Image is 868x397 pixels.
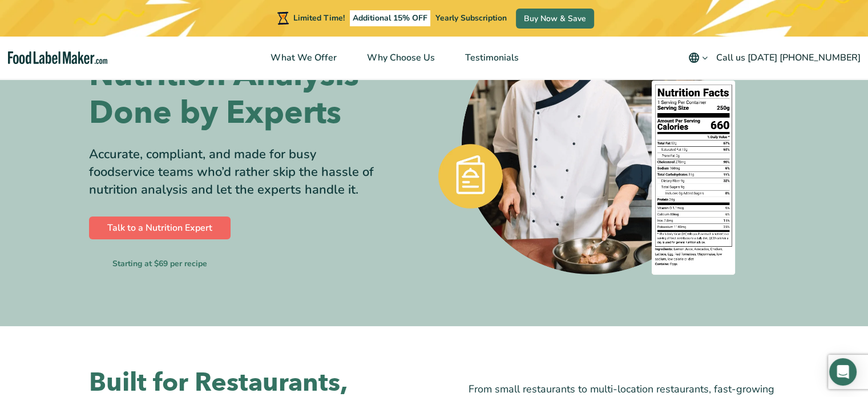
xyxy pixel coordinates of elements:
span: Additional 15% OFF [350,10,430,26]
span: Yearly Subscription [435,13,507,23]
div: Open Intercom Messenger [829,358,857,386]
a: Buy Now & Save [516,9,594,29]
a: Why Choose Us [352,37,447,79]
a: What We Offer [256,37,349,79]
span: Testimonials [462,51,520,64]
span: What We Offer [267,51,338,64]
span: Limited Time! [293,13,345,23]
small: Starting at $69 per recipe [112,258,207,270]
h1: Restaurant Menu Nutrition Analysis Done by Experts [89,19,378,132]
a: Talk to a Nutrition Expert [89,216,231,239]
p: Accurate, compliant, and made for busy foodservice teams who’d rather skip the hassle of nutritio... [89,146,378,198]
span: Why Choose Us [364,51,436,64]
a: Call us [DATE] [PHONE_NUMBER] [716,46,861,69]
a: Testimonials [450,37,531,79]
